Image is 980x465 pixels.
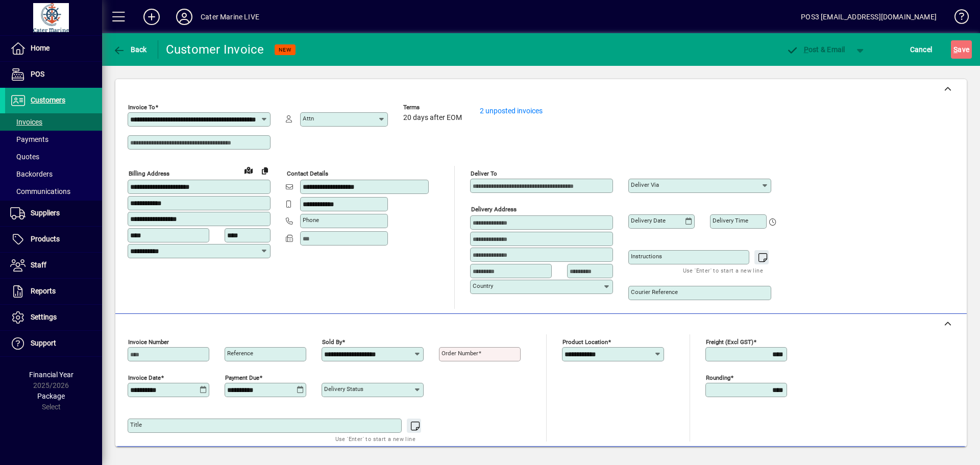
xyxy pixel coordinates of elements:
[910,41,933,58] span: Cancel
[10,170,53,178] span: Backorders
[31,235,60,243] span: Products
[128,104,155,111] mat-label: Invoice To
[5,253,102,278] a: Staff
[31,261,46,269] span: Staff
[403,104,464,111] span: Terms
[5,279,102,304] a: Reports
[5,131,102,148] a: Payments
[5,113,102,131] a: Invoices
[322,338,342,346] mat-label: Sold by
[29,371,73,379] span: Financial Year
[631,181,659,188] mat-label: Deliver via
[128,374,161,381] mat-label: Invoice date
[5,148,102,165] a: Quotes
[10,187,70,195] span: Communications
[786,45,845,54] span: ost & Email
[5,183,102,200] a: Communications
[227,350,253,357] mat-label: Reference
[5,227,102,252] a: Products
[166,41,264,58] div: Customer Invoice
[947,2,967,35] a: Knowledge Base
[31,70,44,78] span: POS
[951,40,972,59] button: Save
[5,201,102,226] a: Suppliers
[5,331,102,356] a: Support
[781,40,850,59] button: Post & Email
[128,338,169,346] mat-label: Invoice number
[31,339,56,347] span: Support
[403,114,462,122] span: 20 days after EOM
[257,162,273,179] button: Copy to Delivery address
[201,9,259,25] div: Cater Marine LIVE
[303,115,314,122] mat-label: Attn
[31,209,60,217] span: Suppliers
[135,8,168,26] button: Add
[102,40,158,59] app-page-header-button: Back
[562,338,608,346] mat-label: Product location
[471,170,497,177] mat-label: Deliver To
[324,385,363,393] mat-label: Delivery status
[31,96,65,104] span: Customers
[279,46,291,53] span: NEW
[240,162,257,178] a: View on map
[10,153,39,161] span: Quotes
[10,118,42,126] span: Invoices
[31,313,57,321] span: Settings
[225,374,259,381] mat-label: Payment due
[804,45,808,54] span: P
[31,44,50,52] span: Home
[953,45,958,54] span: S
[473,282,493,289] mat-label: Country
[953,41,969,58] span: ave
[480,107,543,115] a: 2 unposted invoices
[683,264,763,276] mat-hint: Use 'Enter' to start a new line
[113,45,147,54] span: Back
[5,36,102,61] a: Home
[130,421,142,428] mat-label: Title
[801,9,937,25] div: POS3 [EMAIL_ADDRESS][DOMAIN_NAME]
[5,165,102,183] a: Backorders
[335,433,415,445] mat-hint: Use 'Enter' to start a new line
[706,374,730,381] mat-label: Rounding
[31,287,56,295] span: Reports
[10,135,48,143] span: Payments
[168,8,201,26] button: Profile
[706,338,753,346] mat-label: Freight (excl GST)
[631,288,678,296] mat-label: Courier Reference
[631,253,662,260] mat-label: Instructions
[631,217,666,224] mat-label: Delivery date
[908,40,935,59] button: Cancel
[37,392,65,400] span: Package
[713,217,748,224] mat-label: Delivery time
[442,350,478,357] mat-label: Order number
[5,62,102,87] a: POS
[110,40,150,59] button: Back
[5,305,102,330] a: Settings
[303,216,319,224] mat-label: Phone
